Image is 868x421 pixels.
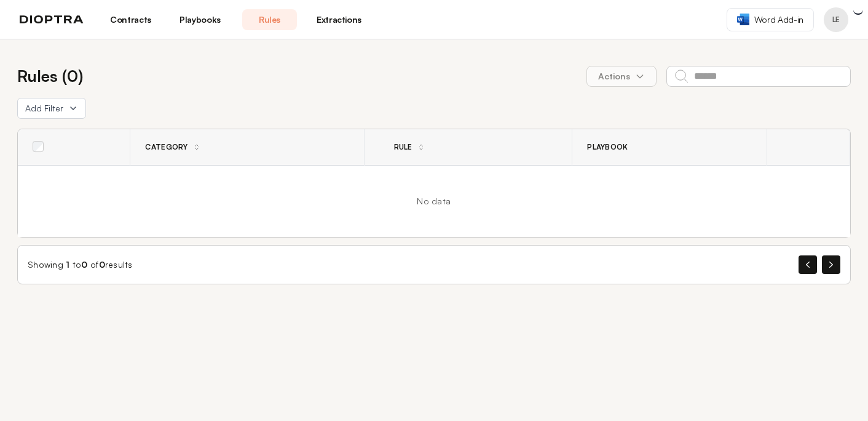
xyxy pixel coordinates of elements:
[66,259,69,270] span: 1
[17,64,83,88] h2: Rules ( 0 )
[242,9,297,30] a: Rules
[799,255,817,274] button: Previous
[99,259,105,270] span: 0
[822,255,840,274] button: Next
[17,98,86,119] button: Add Filter
[754,14,803,26] span: Word Add-in
[33,195,835,207] div: No data
[737,14,749,25] img: word
[824,7,848,32] button: Profile menu
[586,66,657,87] button: Actions
[28,259,133,271] div: Showing to of results
[312,9,366,30] a: Extractions
[145,142,187,152] span: Category
[20,15,84,24] img: logo
[379,142,412,152] div: Rule
[173,9,227,30] a: Playbooks
[25,102,63,114] span: Add Filter
[727,8,814,31] a: Word Add-in
[587,142,628,152] span: Playbook
[103,9,158,30] a: Contracts
[81,259,87,270] span: 0
[588,65,655,87] span: Actions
